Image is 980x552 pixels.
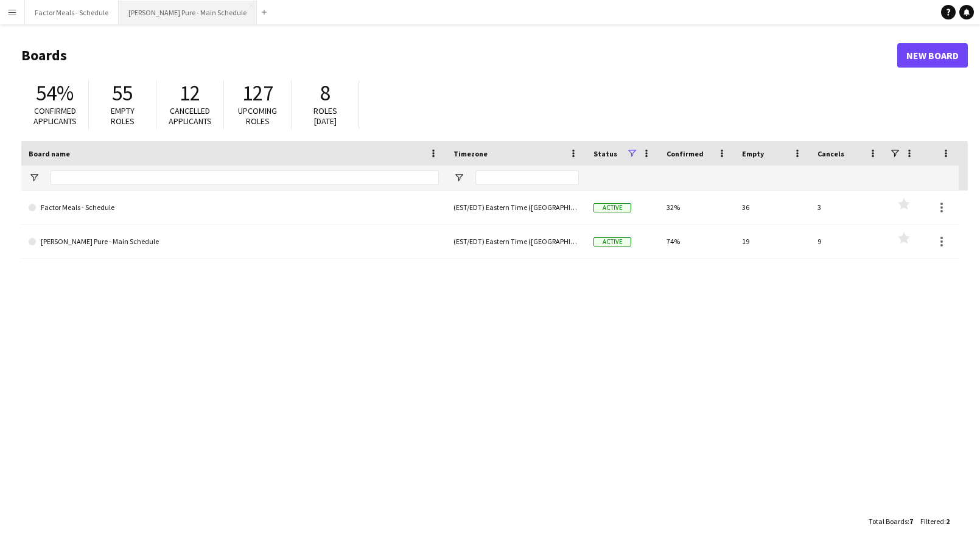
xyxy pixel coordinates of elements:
[29,225,439,259] a: [PERSON_NAME] Pure - Main Schedule
[29,172,40,183] button: Open Filter Menu
[242,80,273,107] span: 127
[29,190,439,225] a: Factor Meals - Schedule
[25,1,119,24] button: Factor Meals - Schedule
[735,225,810,258] div: 19
[238,105,277,127] span: Upcoming roles
[810,225,886,258] div: 9
[453,172,464,183] button: Open Filter Menu
[119,1,257,24] button: [PERSON_NAME] Pure - Main Schedule
[735,190,810,224] div: 36
[475,170,579,185] input: Timezone Filter Input
[869,517,908,526] span: Total Boards
[593,203,631,212] span: Active
[593,149,617,158] span: Status
[593,237,631,246] span: Active
[920,509,950,533] div: :
[33,105,77,127] span: Confirmed applicants
[897,43,968,68] a: New Board
[169,105,212,127] span: Cancelled applicants
[446,225,586,258] div: (EST/EDT) Eastern Time ([GEOGRAPHIC_DATA] & [GEOGRAPHIC_DATA])
[659,190,735,224] div: 32%
[29,149,70,158] span: Board name
[320,80,331,107] span: 8
[909,517,913,526] span: 7
[180,80,200,107] span: 12
[446,190,586,224] div: (EST/EDT) Eastern Time ([GEOGRAPHIC_DATA] & [GEOGRAPHIC_DATA])
[313,105,337,127] span: Roles [DATE]
[453,149,488,158] span: Timezone
[869,509,913,533] div: :
[946,517,950,526] span: 2
[21,46,897,65] h1: Boards
[920,517,944,526] span: Filtered
[742,149,764,158] span: Empty
[817,149,844,158] span: Cancels
[667,149,704,158] span: Confirmed
[51,170,439,185] input: Board name Filter Input
[810,190,886,224] div: 3
[111,105,135,127] span: Empty roles
[112,80,133,107] span: 55
[659,225,735,258] div: 74%
[36,80,74,107] span: 54%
